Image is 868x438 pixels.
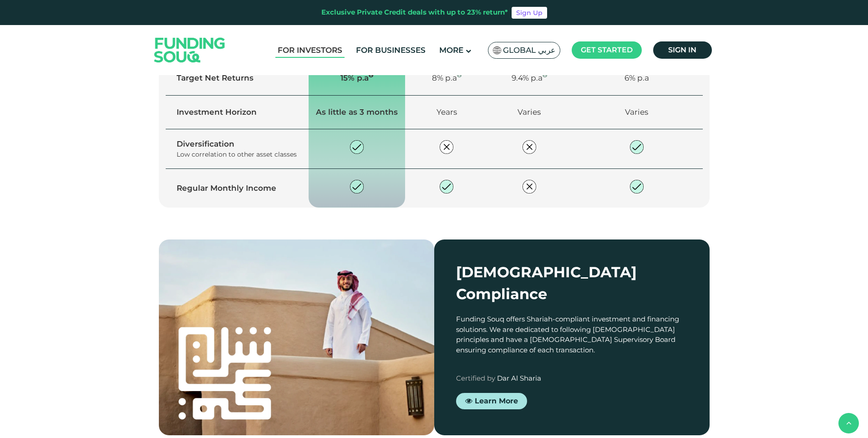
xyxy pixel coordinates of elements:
[518,107,541,116] span: Varies
[497,374,541,382] span: Dar Al Sharia
[275,43,345,58] a: For Investors
[177,72,298,84] div: Target Net Returns
[159,239,434,435] img: shariah-img
[440,179,453,193] img: private-check
[350,140,364,154] img: private-check
[456,374,495,382] span: Certified by
[653,41,712,59] a: Sign in
[177,150,298,159] div: Low correlation to other asset classes
[543,72,547,78] i: Annualised performance for the S&P 500 in the last 50 years
[432,73,462,82] span: 8% p.a
[503,45,555,56] span: Global عربي
[630,140,644,154] img: private-check
[624,73,649,82] span: 6% p.a
[512,73,547,82] span: 9.4% p.a
[369,72,373,78] i: 15% Net yield (expected) by activating Auto Invest
[350,179,364,193] img: private-check
[456,314,688,355] div: Funding Souq offers Shariah-compliant investment and financing solutions. We are dedicated to fol...
[581,46,633,54] span: Get started
[625,107,648,116] span: Varies
[321,7,508,18] div: Exclusive Private Credit deals with up to 23% return*
[437,107,457,116] span: Years
[316,107,398,116] span: As little as 3 months
[440,140,453,154] img: private-close
[523,179,536,193] img: private-close
[668,46,696,54] span: Sign in
[838,413,859,433] button: back
[354,43,428,58] a: For Businesses
[340,73,373,82] span: 15% p.a
[145,27,234,73] img: Logo
[177,138,298,150] div: Diversification
[166,95,309,129] td: Investment Horizon
[457,72,462,78] i: Average net yield across different sectors
[475,396,518,405] span: Learn More
[456,392,527,409] a: Learn More
[512,7,547,19] a: Sign Up
[439,46,463,55] span: More
[493,46,501,54] img: SA Flag
[456,261,688,305] div: [DEMOGRAPHIC_DATA] Compliance
[166,168,309,208] td: Regular Monthly Income
[523,140,536,154] img: private-close
[630,179,644,193] img: private-check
